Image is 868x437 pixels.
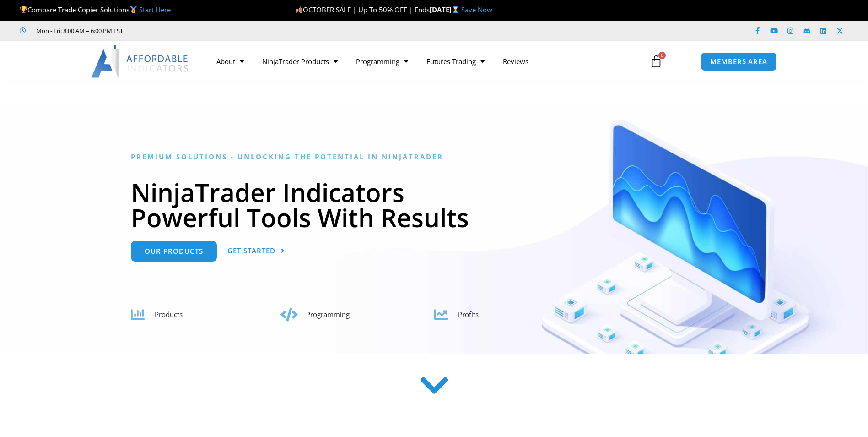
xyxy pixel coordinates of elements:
iframe: Customer reviews powered by Trustpilot [136,26,273,35]
strong: [DATE] [430,5,461,14]
a: MEMBERS AREA [701,52,777,71]
h6: Premium Solutions - Unlocking the Potential in NinjaTrader [131,153,737,161]
img: 🍂 [296,6,302,13]
a: Futures Trading [417,51,494,72]
a: NinjaTrader Products [253,51,347,72]
span: Profits [458,310,479,319]
img: LogoAI | Affordable Indicators – NinjaTrader [91,45,189,78]
h1: NinjaTrader Indicators Powerful Tools With Results [131,180,737,230]
a: 0 [636,48,676,75]
span: Get Started [227,247,275,254]
a: Start Here [139,5,171,14]
img: 🏆 [20,6,27,13]
img: ⌛ [452,6,459,13]
a: Save Now [461,5,492,14]
a: Reviews [494,51,538,72]
a: Programming [347,51,417,72]
span: OCTOBER SALE | Up To 50% OFF | Ends [295,5,430,14]
span: 0 [658,52,666,59]
a: Our Products [131,241,217,262]
a: Get Started [227,241,285,262]
span: Programming [306,310,350,319]
span: Products [155,310,183,319]
span: Our Products [145,248,203,255]
span: Compare Trade Copier Solutions [20,5,171,14]
span: MEMBERS AREA [710,58,767,65]
span: Mon - Fri: 8:00 AM – 6:00 PM EST [34,25,123,36]
nav: Menu [207,51,639,72]
a: About [207,51,253,72]
img: 🥇 [130,6,137,13]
